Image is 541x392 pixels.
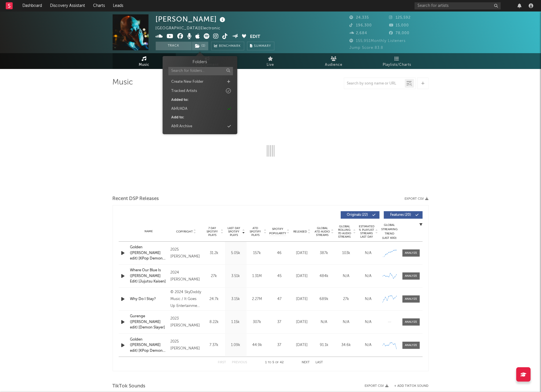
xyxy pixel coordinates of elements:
[350,46,384,50] span: Jump Score: 83.8
[168,67,233,75] input: Search for folders...
[130,229,168,234] div: Name
[176,53,239,69] a: Engagement
[389,16,411,20] span: 125,592
[292,296,312,302] div: [DATE]
[247,42,274,50] button: Summary
[130,296,168,302] a: Why Do I Stay?
[113,195,159,202] span: Recent DSP Releases
[269,250,290,256] div: 46
[226,226,242,237] span: Last Day Spotify Plays
[359,250,378,256] div: N/A
[292,273,312,279] div: [DATE]
[248,226,263,237] span: ATD Spotify Plays
[171,79,203,85] div: Create New Folder
[170,338,202,352] div: 2025 [PERSON_NAME]
[211,42,244,50] a: Benchmark
[315,342,334,348] div: 91.1k
[389,24,409,27] span: 15,000
[350,24,372,27] span: 196,300
[267,62,274,68] span: Live
[248,273,267,279] div: 1.31M
[359,296,378,302] div: N/A
[192,42,208,50] button: (1)
[315,296,334,302] div: 689k
[205,342,224,348] div: 7.37k
[365,53,429,69] a: Playlists/Charts
[337,342,356,348] div: 34.6k
[156,42,192,50] button: Track
[359,319,378,325] div: N/A
[316,361,323,364] button: Last
[226,273,245,279] div: 3.51k
[337,250,356,256] div: 103k
[139,62,149,68] span: Music
[205,226,220,237] span: 7 Day Spotify Plays
[130,245,168,262] a: Golden ([PERSON_NAME] edit) [KPop Demon Hunters]
[365,384,389,388] button: Export CSV
[226,250,245,256] div: 5.05k
[359,225,375,239] span: Estimated % Playlist Streams Last Day
[302,53,365,69] a: Audience
[248,296,267,302] div: 2.27M
[268,361,272,364] span: to
[405,197,429,201] button: Export CSV
[170,315,202,329] div: 2023 [PERSON_NAME]
[192,42,209,50] span: ( 1 )
[294,230,307,233] span: Released
[388,213,414,217] span: Features ( 20 )
[226,319,245,325] div: 1.15k
[292,250,312,256] div: [DATE]
[170,289,202,310] div: © 2024 SkyDxddy Music / It Goes Up Entertainment / Compound Interest
[337,225,353,239] span: Global Rolling 7D Audio Streams
[315,273,334,279] div: 484k
[130,337,168,354] a: Golden ([PERSON_NAME] edit) [KPop Demon Hunters] -TV size-
[248,250,267,256] div: 157k
[248,319,267,325] div: 307k
[205,273,224,279] div: 27k
[276,361,279,364] span: of
[325,62,342,68] span: Audience
[315,319,334,325] div: N/A
[389,385,429,388] button: + Add TikTok Sound
[250,33,260,41] button: Edit
[315,226,330,237] span: Global ATD Audio Streams
[226,296,245,302] div: 3.15k
[350,31,367,35] span: 2,684
[344,81,405,86] input: Search by song name or URL
[205,319,224,325] div: 8.22k
[171,115,184,120] div: Add to:
[130,314,168,330] a: Gurenge ([PERSON_NAME] edit) [Demon Slayer]
[171,124,192,129] div: A&R Archive
[248,342,267,348] div: 44.9k
[394,385,429,388] button: + Add TikTok Sound
[389,31,409,35] span: 78,000
[171,106,187,112] div: A&R/ADA
[193,59,207,66] h3: Folders
[337,319,356,325] div: N/A
[176,230,193,233] span: Copyright
[350,39,406,43] span: 155,951 Monthly Listeners
[269,227,286,236] span: Spotify Popularity
[239,53,302,69] a: Live
[381,223,398,240] div: Global Streaming Trend (Last 60D)
[171,97,188,103] div: Added to:
[384,211,423,219] button: Features(20)
[232,361,247,364] button: Previous
[170,246,202,260] div: 2025 [PERSON_NAME]
[359,342,378,348] div: N/A
[269,319,290,325] div: 37
[218,361,226,364] button: First
[337,273,356,279] div: N/A
[156,14,227,24] div: [PERSON_NAME]
[130,268,168,285] a: Where Our Blue Is ([PERSON_NAME] Edit) [Jujutsu Kaisen]
[350,16,369,20] span: 24,335
[205,250,224,256] div: 31.2k
[269,342,290,348] div: 37
[337,296,356,302] div: 27k
[292,319,312,325] div: [DATE]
